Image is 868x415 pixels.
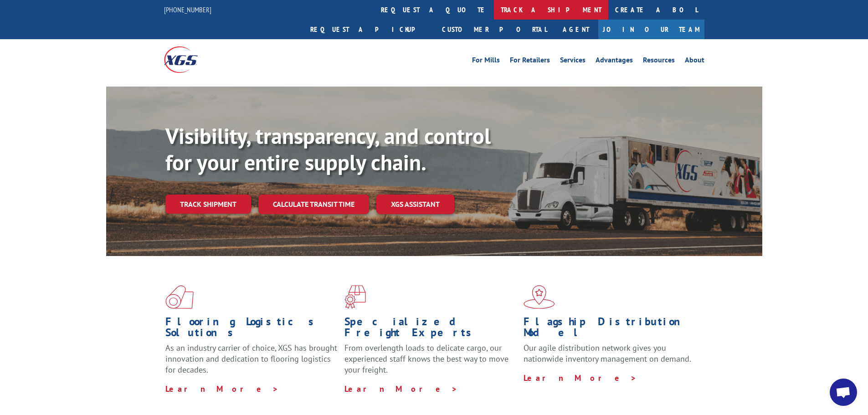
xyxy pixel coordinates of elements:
h1: Flagship Distribution Model [524,316,696,343]
p: From overlength loads to delicate cargo, our experienced staff knows the best way to move your fr... [344,343,517,383]
a: Advantages [596,56,633,67]
h1: Flooring Logistics Solutions [165,316,338,343]
img: xgs-icon-total-supply-chain-intelligence-red [165,285,194,309]
a: Learn More > [344,384,458,394]
a: Calculate transit time [258,195,369,214]
a: About [685,56,704,67]
a: Resources [643,56,675,67]
a: For Mills [472,56,500,67]
a: Agent [554,20,598,39]
h1: Specialized Freight Experts [344,316,517,343]
img: xgs-icon-flagship-distribution-model-red [524,285,555,309]
span: As an industry carrier of choice, XGS has brought innovation and dedication to flooring logistics... [165,343,337,375]
b: Visibility, transparency, and control for your entire supply chain. [165,122,491,176]
span: Our agile distribution network gives you nationwide inventory management on demand. [524,343,691,364]
a: Learn More > [165,384,279,394]
a: Track shipment [165,195,251,214]
a: Services [560,56,586,67]
img: xgs-icon-focused-on-flooring-red [344,285,366,309]
a: Learn More > [524,373,637,383]
a: Request a pickup [303,20,435,39]
a: Join Our Team [598,20,704,39]
a: [PHONE_NUMBER] [164,5,211,14]
div: Open chat [830,379,857,406]
a: XGS ASSISTANT [376,195,454,214]
a: For Retailers [510,56,550,67]
a: Customer Portal [435,20,554,39]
